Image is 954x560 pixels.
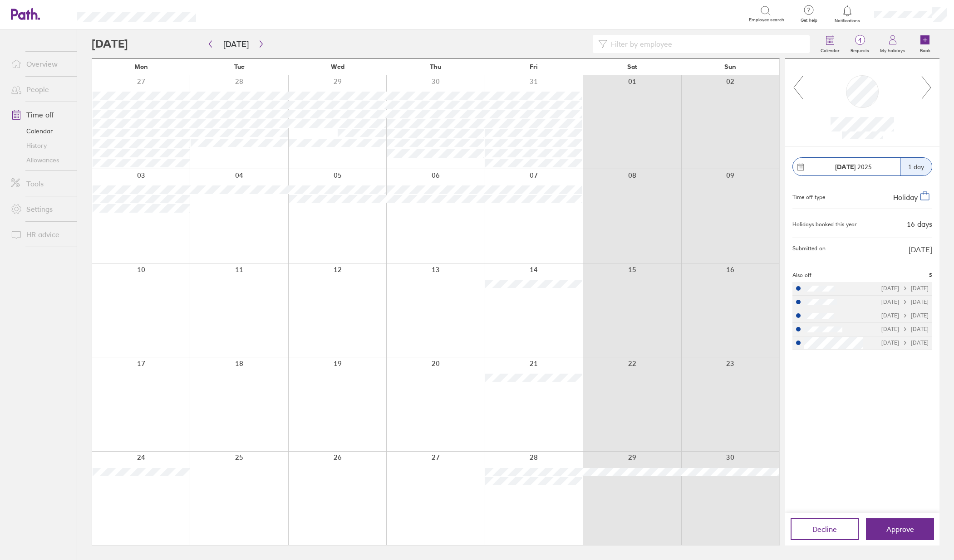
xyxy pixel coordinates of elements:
a: Calendar [815,29,845,58]
a: 4Requests [845,29,875,58]
button: Approve [866,518,934,540]
label: Calendar [815,45,845,54]
a: Time off [4,106,77,124]
a: Book [910,29,939,58]
span: 5 [929,272,932,278]
div: 16 days [907,220,932,228]
a: Overview [4,55,77,73]
span: Decline [812,525,837,533]
span: Sat [627,63,637,70]
a: Settings [4,200,77,218]
label: Book [915,45,936,54]
div: [DATE] [DATE] [881,340,929,346]
a: History [4,138,77,153]
span: Also off [792,272,811,278]
span: Thu [430,63,441,70]
span: 4 [845,37,875,44]
a: People [4,80,77,98]
div: Holidays booked this year [792,221,857,228]
span: Holiday [893,193,918,202]
a: Tools [4,175,77,193]
span: Tue [234,63,245,70]
span: Mon [134,63,148,70]
span: Get help [794,18,824,23]
span: Approve [886,525,914,533]
div: Search [221,10,244,18]
span: Notifications [833,18,862,24]
div: [DATE] [DATE] [881,299,929,305]
strong: [DATE] [835,163,856,171]
span: [DATE] [909,245,932,253]
div: [DATE] [DATE] [881,285,929,292]
a: HR advice [4,225,77,243]
a: Notifications [833,5,862,24]
label: My holidays [875,45,910,54]
label: Requests [845,45,875,54]
button: [DATE] [216,37,256,52]
div: 1 day [900,158,932,175]
span: Fri [530,63,538,70]
span: Wed [331,63,344,70]
input: Filter by employee [607,35,804,53]
span: 2025 [835,163,872,170]
div: Time off type [792,190,825,201]
div: [DATE] [DATE] [881,312,929,319]
a: My holidays [875,29,910,58]
a: Calendar [4,124,77,138]
span: Sun [724,63,736,70]
span: Employee search [749,17,784,23]
button: Decline [791,518,859,540]
a: Allowances [4,153,77,167]
div: [DATE] [DATE] [881,326,929,332]
span: Submitted on [792,245,826,253]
